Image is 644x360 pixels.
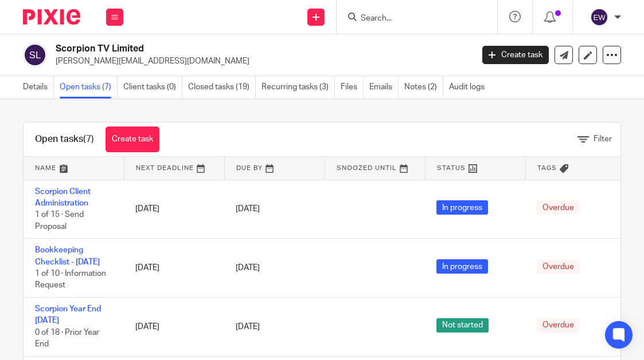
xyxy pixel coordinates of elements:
span: 1 of 15 · Send Proposal [35,211,84,231]
a: Audit logs [449,76,490,98]
a: Open tasks (7) [60,76,118,98]
span: 0 of 18 · Prior Year End [35,329,99,349]
p: [PERSON_NAME][EMAIL_ADDRESS][DOMAIN_NAME] [56,56,465,67]
a: Scorpion Client Administration [35,188,91,207]
td: [DATE] [124,298,224,357]
img: svg%3E [590,8,608,26]
a: Create task [482,46,549,64]
input: Search [360,14,463,24]
a: Scorpion Year End [DATE] [35,305,101,325]
span: Tags [537,165,557,171]
span: Overdue [537,318,580,333]
img: svg%3E [23,43,47,67]
a: Details [23,76,54,98]
img: Pixie [23,9,80,25]
h2: Scorpion TV Limited [56,43,383,55]
a: Recurring tasks (3) [261,76,335,98]
a: Files [341,76,364,98]
a: Notes (2) [404,76,443,98]
span: [DATE] [236,264,260,272]
span: [DATE] [236,323,260,331]
td: [DATE] [124,180,224,239]
span: Not started [436,318,489,333]
span: In progress [436,200,488,215]
td: [DATE] [124,239,224,298]
a: Client tasks (0) [123,76,182,98]
a: Emails [369,76,399,98]
span: Overdue [537,259,580,274]
span: Filter [594,135,612,143]
a: Bookkeeping Checklist - [DATE] [35,246,100,266]
a: Create task [106,126,159,152]
span: [DATE] [236,205,260,213]
span: In progress [436,259,488,274]
span: Status [437,165,466,171]
span: (7) [83,134,94,144]
span: 1 of 10 · Information Request [35,270,106,290]
h1: Open tasks [35,133,94,145]
a: Closed tasks (19) [188,76,256,98]
span: Overdue [537,200,580,215]
span: Snoozed Until [337,165,397,171]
